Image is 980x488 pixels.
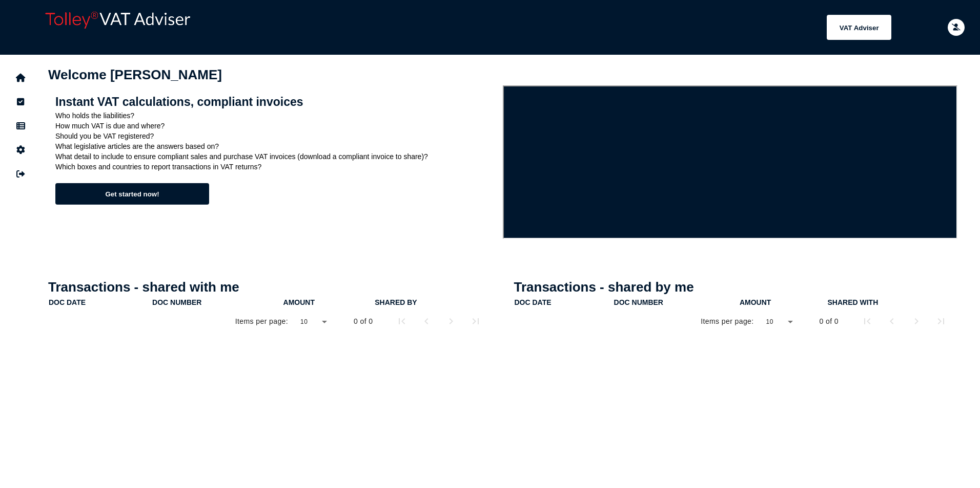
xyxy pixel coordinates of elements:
menu: navigate products [226,15,891,40]
iframe: VAT Adviser intro [503,85,957,239]
div: doc date [49,298,86,306]
div: Amount [283,298,315,306]
div: doc date [49,298,151,306]
div: doc date [515,298,552,306]
h1: Welcome [PERSON_NAME] [48,67,957,83]
div: doc number [152,298,201,306]
div: shared with [827,298,954,306]
div: shared by [375,298,417,306]
div: doc number [614,298,739,306]
button: Home [10,67,31,88]
div: shared with [827,298,878,306]
p: Should you be VAT registered? [55,132,496,140]
div: Items per page: [701,316,753,326]
p: What detail to include to ensure compliant sales and purchase VAT invoices (download a compliant ... [55,152,496,161]
p: Which boxes and countries to report transactions in VAT returns? [55,163,496,171]
p: Who holds the liabilities? [55,112,496,120]
div: Amount [740,298,771,306]
div: 0 of 0 [820,316,839,326]
div: doc number [614,298,663,306]
h1: Transactions - shared by me [514,279,958,295]
i: Email needs to be verified [952,24,961,31]
button: Get started now! [55,183,209,205]
p: What legislative articles are the answers based on? [55,142,496,150]
button: Data manager [10,115,31,137]
div: Amount [740,298,827,306]
div: Items per page: [235,316,288,326]
div: 0 of 0 [354,316,373,326]
div: app logo [41,8,220,47]
button: Sign out [10,163,31,185]
button: Shows a dropdown of VAT Advisor options [827,15,891,40]
button: Manage settings [10,139,31,161]
h1: Transactions - shared with me [48,279,492,295]
h2: Instant VAT calculations, compliant invoices [55,95,496,109]
div: doc date [515,298,613,306]
button: Tasks [10,91,31,113]
div: doc number [152,298,282,306]
div: Amount [283,298,374,306]
div: shared by [375,298,489,306]
p: How much VAT is due and where? [55,122,496,130]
